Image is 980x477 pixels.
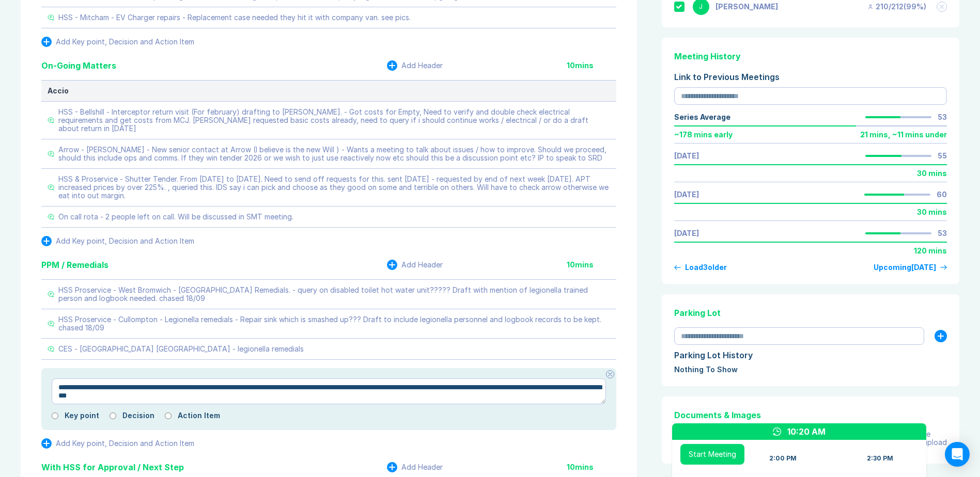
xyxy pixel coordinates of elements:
[401,61,443,70] div: Add Header
[674,229,699,237] a: [DATE]
[387,462,443,472] button: Add Header
[41,259,108,271] div: PPM / Remedials
[938,152,947,160] div: 55
[387,260,443,270] button: Add Header
[674,71,947,83] div: Link to Previous Meetings
[945,442,970,467] div: Open Intercom Messenger
[41,59,116,72] div: On-Going Matters
[401,463,443,471] div: Add Header
[787,425,826,438] div: 10:20 AM
[65,411,99,420] label: Key point
[56,38,194,46] div: Add Key point, Decision and Action Item
[122,411,154,420] label: Decision
[58,286,610,303] div: HSS Proservice - West Bromwich - [GEOGRAPHIC_DATA] Remedials. - query on disabled toilet hot wate...
[401,261,443,269] div: Add Header
[938,113,947,121] div: 53
[58,345,304,353] div: CES - [GEOGRAPHIC_DATA] [GEOGRAPHIC_DATA] - legionella remedials
[56,237,194,245] div: Add Key point, Decision and Action Item
[674,131,733,139] div: ~ 178 mins early
[674,50,947,62] div: Meeting History
[867,454,893,463] div: 2:30 PM
[567,61,616,70] div: 10 mins
[674,409,947,421] div: Documents & Images
[715,3,778,11] div: Jonny Welbourn
[41,236,194,246] button: Add Key point, Decision and Action Item
[867,3,926,11] div: 210 / 212 ( 99 %)
[58,146,610,162] div: Arrow - [PERSON_NAME] - New senior contact at Arrow (I believe is the new Will ) - Wants a meetin...
[567,463,616,471] div: 10 mins
[41,438,194,449] button: Add Key point, Decision and Action Item
[917,169,947,178] div: 30 mins
[58,13,411,22] div: HSS - Mitcham - EV Charger repairs - Replacement case needed they hit it with company van. see pics.
[674,307,947,319] div: Parking Lot
[769,454,797,463] div: 2:00 PM
[56,439,194,448] div: Add Key point, Decision and Action Item
[58,175,610,200] div: HSS & Proservice - Shutter Tender. From [DATE] to [DATE]. Need to send off requests for this. sen...
[674,365,947,374] div: Nothing To Show
[674,190,699,199] a: [DATE]
[58,108,610,133] div: HSS - Bellshill - Interceptor return visit (For february) drafting to [PERSON_NAME]. - Got costs ...
[387,60,443,71] button: Add Header
[914,247,947,255] div: 120 mins
[674,263,727,272] button: Load3older
[674,113,730,121] div: Series Average
[674,152,699,160] a: [DATE]
[874,263,936,272] div: Upcoming [DATE]
[937,190,947,199] div: 60
[874,263,947,272] a: Upcoming[DATE]
[48,87,610,95] div: Accio
[917,208,947,216] div: 30 mins
[567,261,616,269] div: 10 mins
[41,37,194,47] button: Add Key point, Decision and Action Item
[938,229,947,237] div: 53
[680,444,744,465] button: Start Meeting
[58,213,293,221] div: On call rota - 2 people left on call. Will be discussed in SMT meeting.
[178,411,220,420] label: Action Item
[41,461,184,473] div: With HSS for Approval / Next Step
[860,131,947,139] div: 21 mins , ~ 11 mins under
[58,315,610,332] div: HSS Proservice - Cullompton - Legionella remedials - Repair sink which is smashed up??? Draft to ...
[674,349,947,361] div: Parking Lot History
[685,263,727,272] div: Load 3 older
